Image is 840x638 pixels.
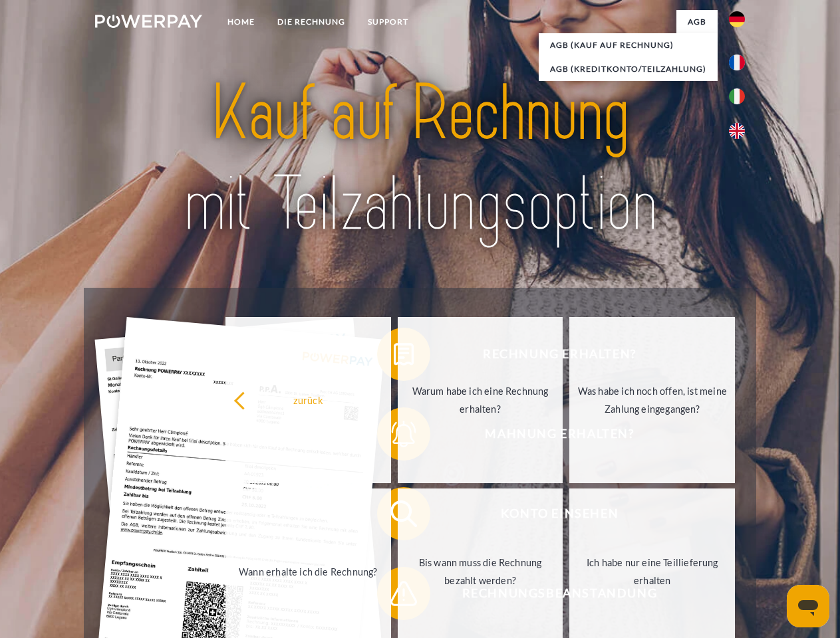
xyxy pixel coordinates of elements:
a: Home [216,10,266,34]
div: Was habe ich noch offen, ist meine Zahlung eingegangen? [577,382,727,418]
img: it [729,88,745,104]
div: Warum habe ich eine Rechnung erhalten? [406,382,555,418]
img: logo-powerpay-white.svg [95,15,202,28]
div: zurück [233,391,383,409]
a: AGB (Kreditkonto/Teilzahlung) [539,57,718,81]
div: Wann erhalte ich die Rechnung? [233,562,383,580]
img: en [729,123,745,139]
img: de [729,11,745,27]
img: title-powerpay_de.svg [127,64,713,255]
img: fr [729,54,745,70]
iframe: Schaltfläche zum Öffnen des Messaging-Fensters [787,585,829,627]
a: agb [676,10,718,34]
div: Bis wann muss die Rechnung bezahlt werden? [406,554,555,589]
a: SUPPORT [356,10,420,34]
a: DIE RECHNUNG [266,10,356,34]
a: Was habe ich noch offen, ist meine Zahlung eingegangen? [569,317,735,483]
a: AGB (Kauf auf Rechnung) [539,33,718,57]
div: Ich habe nur eine Teillieferung erhalten [577,554,727,589]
